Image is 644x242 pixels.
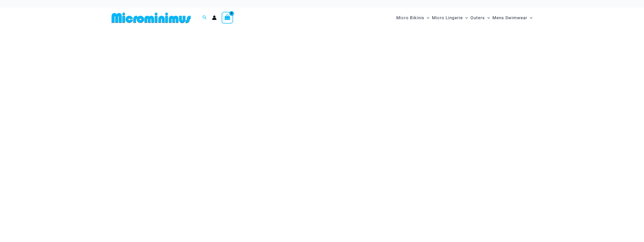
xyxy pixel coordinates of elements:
span: Menu Toggle [485,11,490,24]
a: Search icon link [202,15,207,21]
span: Menu Toggle [463,11,468,24]
nav: Site Navigation [394,9,535,26]
img: MM SHOP LOGO FLAT [110,12,193,24]
img: Waves Breaking Ocean Bikini Pack [112,33,532,176]
a: Micro LingerieMenu ToggleMenu Toggle [431,10,469,26]
span: Micro Bikinis [396,11,424,24]
a: OutersMenu ToggleMenu Toggle [469,10,491,26]
a: Micro BikinisMenu ToggleMenu Toggle [395,10,431,26]
a: Account icon link [212,15,217,20]
a: View Shopping Cart, empty [222,12,233,24]
a: Mens SwimwearMenu ToggleMenu Toggle [491,10,534,26]
span: Micro Lingerie [432,11,463,24]
span: Mens Swimwear [492,11,527,24]
span: Outers [470,11,485,24]
span: Menu Toggle [424,11,429,24]
span: Menu Toggle [527,11,532,24]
